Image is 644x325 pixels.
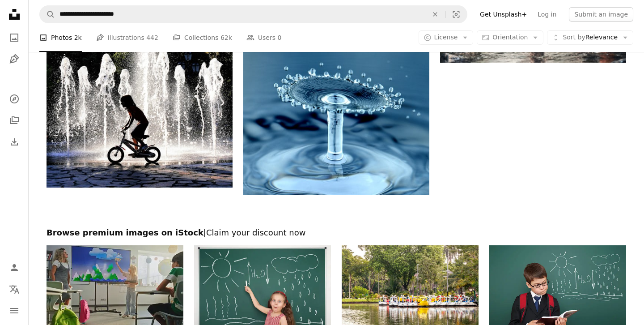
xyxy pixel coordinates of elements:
a: Users 0 [246,23,282,52]
span: 62k [220,33,232,43]
a: Photos [5,29,23,47]
a: man riding bicycle on water fountain during daytime [47,115,233,123]
a: water drops macro photography [243,116,429,124]
a: Collections [5,111,23,129]
button: Visual search [445,6,467,23]
a: Download History [5,133,23,151]
a: Explore [5,90,23,108]
button: Orientation [477,30,543,45]
img: water drops macro photography [243,46,429,195]
h2: Browse premium images on iStock [47,227,626,238]
a: Illustrations 442 [96,23,158,52]
button: Language [5,280,23,298]
button: Submit an image [569,7,633,21]
button: License [419,30,474,45]
span: 0 [278,33,282,43]
a: Log in [532,7,562,21]
span: Orientation [492,34,528,41]
form: Find visuals sitewide [39,5,467,23]
button: Search Unsplash [40,6,55,23]
span: License [434,34,458,41]
a: Home — Unsplash [5,5,23,25]
span: Sort by [563,34,585,41]
button: Sort byRelevance [547,30,633,45]
span: | Claim your discount now [203,228,306,237]
a: Collections 62k [173,23,232,52]
button: Menu [5,302,23,320]
button: Clear [425,6,445,23]
a: Get Unsplash+ [475,7,532,21]
span: 442 [146,33,158,43]
img: man riding bicycle on water fountain during daytime [47,51,233,188]
a: Illustrations [5,50,23,68]
a: Log in / Sign up [5,259,23,277]
span: Relevance [563,33,618,42]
